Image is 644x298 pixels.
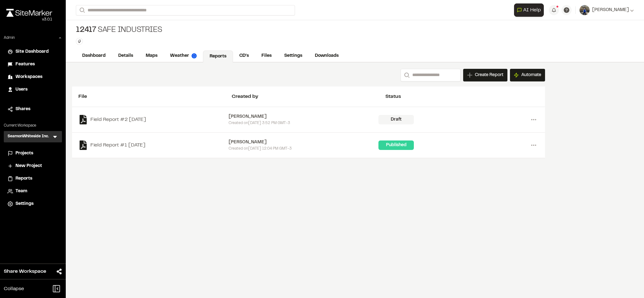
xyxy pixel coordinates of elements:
[229,139,379,146] div: [PERSON_NAME]
[514,3,544,17] button: Open AI Assistant
[192,53,197,58] img: precipai.png
[8,134,49,140] h3: SeamonWhiteside Inc.
[278,50,309,62] a: Settings
[8,188,58,195] a: Team
[229,113,379,120] div: [PERSON_NAME]
[8,200,58,207] a: Settings
[76,25,162,35] div: Safe Industries
[78,140,229,150] a: Field Report #1 [DATE]
[76,5,87,15] button: Search
[229,120,379,126] div: Created on [DATE] 3:52 PM GMT-3
[15,175,32,182] span: Reports
[164,50,203,62] a: Weather
[6,9,52,17] img: rebrand.png
[8,150,58,157] a: Projects
[15,86,28,93] span: Users
[78,93,232,100] div: File
[514,3,546,17] div: Open AI Assistant
[15,61,35,68] span: Features
[8,48,58,55] a: Site Dashboard
[15,188,27,195] span: Team
[76,50,112,62] a: Dashboard
[510,69,545,81] button: Automate
[592,7,629,14] span: [PERSON_NAME]
[4,123,62,128] p: Current Workspace
[378,115,414,124] div: Draft
[112,50,139,62] a: Details
[4,268,46,275] span: Share Workspace
[523,6,541,14] span: AI Help
[255,50,278,62] a: Files
[8,74,58,80] a: Workspaces
[401,69,412,81] button: Search
[78,115,229,124] a: Field Report #2 [DATE]
[15,150,33,157] span: Projects
[8,106,58,113] a: Shares
[4,285,24,293] span: Collapse
[15,106,30,113] span: Shares
[309,50,345,62] a: Downloads
[8,86,58,93] a: Users
[76,25,96,35] span: 12417
[580,5,634,15] button: [PERSON_NAME]
[232,93,385,100] div: Created by
[475,72,503,79] span: Create Report
[15,48,49,55] span: Site Dashboard
[15,163,42,170] span: New Project
[15,74,42,80] span: Workspaces
[8,61,58,68] a: Features
[580,5,590,15] img: User
[6,17,52,22] div: Oh geez...please don't...
[8,163,58,170] a: New Project
[385,93,539,100] div: Status
[378,140,414,150] div: Published
[233,50,255,62] a: CD's
[8,175,58,182] a: Reports
[4,35,15,41] p: Admin
[229,146,379,152] div: Created on [DATE] 12:04 PM GMT-3
[139,50,164,62] a: Maps
[76,38,83,45] button: Edit Tags
[15,200,34,207] span: Settings
[203,51,233,63] a: Reports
